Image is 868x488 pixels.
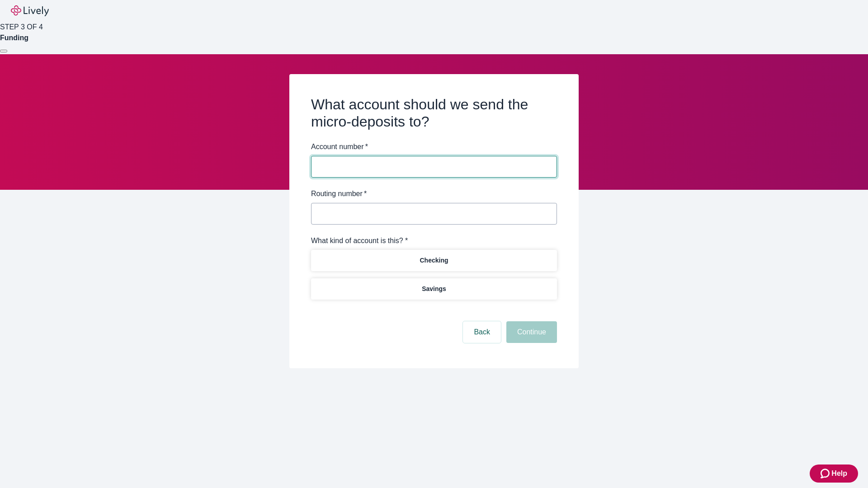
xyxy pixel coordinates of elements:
[463,321,501,343] button: Back
[831,468,847,479] span: Help
[311,141,368,152] label: Account number
[821,468,831,479] svg: Zendesk support icon
[311,235,408,246] label: What kind of account is this? *
[311,96,557,131] h2: What account should we send the micro-deposits to?
[810,465,858,483] button: Zendesk support iconHelp
[11,5,49,16] img: Lively
[311,250,557,271] button: Checking
[311,188,367,199] label: Routing number
[420,256,448,265] p: Checking
[311,278,557,300] button: Savings
[422,284,446,294] p: Savings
